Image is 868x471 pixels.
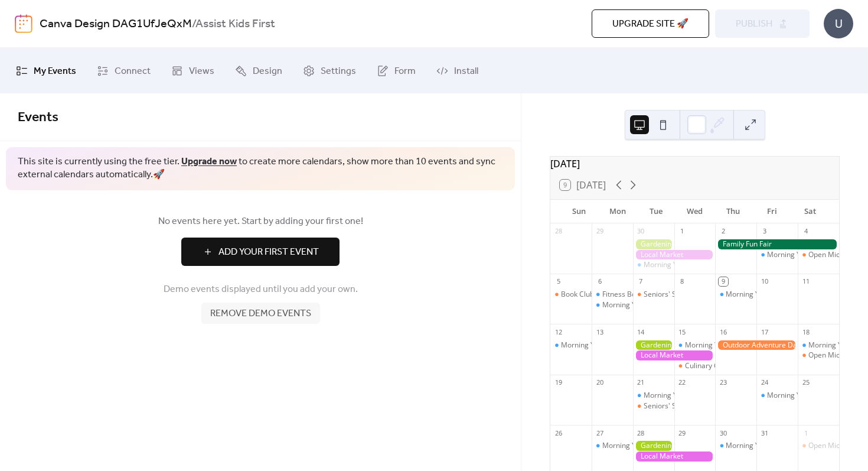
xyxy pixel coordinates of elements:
div: 12 [554,327,563,336]
span: Demo events displayed until you add your own. [164,282,358,297]
div: Morning Yoga Bliss [592,441,633,451]
span: No events here yet. Start by adding your first one! [18,215,503,229]
span: This site is currently using the free tier. to create more calendars, show more than 10 events an... [18,155,503,182]
div: 1 [678,227,687,236]
span: Design [253,62,282,80]
div: Morning Yoga Bliss [644,260,707,270]
div: 30 [637,227,645,236]
div: 14 [637,327,645,336]
div: Morning Yoga Bliss [767,250,830,260]
div: 24 [760,378,769,387]
div: 13 [595,327,604,336]
div: Morning Yoga Bliss [602,441,665,451]
div: Sat [791,200,830,223]
div: 3 [760,227,769,236]
div: 18 [801,327,810,336]
div: Outdoor Adventure Day [715,340,798,350]
div: 5 [554,277,563,286]
div: Tue [637,200,676,223]
div: Open Mic Night [798,350,839,360]
div: 2 [719,227,727,236]
div: 19 [554,378,563,387]
div: 4 [801,227,810,236]
div: Fitness Bootcamp [592,290,633,300]
div: Book Club Gathering [550,290,592,300]
div: 10 [760,277,769,286]
div: Local Market [633,451,716,462]
span: Install [454,62,478,80]
div: U [824,9,853,38]
div: Seniors' Social Tea [644,290,706,300]
span: Events [18,105,58,131]
div: Family Fun Fair [715,239,839,249]
div: Local Market [633,250,716,260]
div: 23 [719,378,727,387]
div: Open Mic Night [808,350,859,360]
div: Morning Yoga Bliss [633,260,674,270]
span: Add Your First Event [218,245,319,259]
div: Morning Yoga Bliss [602,300,665,310]
div: Morning Yoga Bliss [644,391,707,401]
div: 6 [595,277,604,286]
a: Connect [88,53,159,89]
div: Culinary Cooking Class [685,361,760,371]
div: Seniors' Social Tea [644,401,706,411]
a: Canva Design DAG1UfJeQxM [40,13,192,35]
div: Open Mic Night [808,250,859,260]
div: Fitness Bootcamp [602,290,661,300]
div: Mon [598,200,637,223]
div: Morning Yoga Bliss [561,340,624,350]
a: My Events [7,53,85,89]
a: Add Your First Event [18,238,503,266]
div: Book Club Gathering [561,290,629,300]
div: 8 [678,277,687,286]
div: 16 [719,327,727,336]
div: 11 [801,277,810,286]
div: Seniors' Social Tea [633,401,674,411]
div: Morning Yoga Bliss [756,391,798,401]
span: My Events [34,62,76,80]
img: logo [15,14,32,33]
div: Seniors' Social Tea [633,290,674,300]
span: Connect [115,62,151,80]
div: Sun [560,200,598,223]
div: 17 [760,327,769,336]
div: 30 [719,428,727,437]
div: Morning Yoga Bliss [767,391,830,401]
div: Gardening Workshop [633,239,674,249]
b: / [192,13,195,35]
div: Morning Yoga Bliss [592,300,633,310]
a: Install [428,53,487,89]
div: [DATE] [550,157,839,171]
span: Remove demo events [210,307,311,321]
div: Morning Yoga Bliss [726,441,789,451]
div: Morning Yoga Bliss [550,340,592,350]
button: Upgrade site 🚀 [592,9,709,38]
div: 29 [678,428,687,437]
div: Local Market [633,350,716,360]
div: 21 [637,378,645,387]
span: Form [394,62,416,80]
div: 7 [637,277,645,286]
div: Morning Yoga Bliss [633,391,674,401]
div: Culinary Cooking Class [674,361,716,371]
div: 26 [554,428,563,437]
div: 28 [637,428,645,437]
div: 9 [719,277,727,286]
div: Wed [676,200,714,223]
div: Morning Yoga Bliss [798,340,839,350]
div: Morning Yoga Bliss [726,290,789,300]
div: Morning Yoga Bliss [756,250,798,260]
div: 20 [595,378,604,387]
div: Open Mic Night [798,441,839,451]
div: 25 [801,378,810,387]
button: Add Your First Event [181,238,340,266]
button: Remove demo events [201,303,320,324]
a: Upgrade now [181,152,237,171]
span: Settings [321,62,356,80]
div: 1 [801,428,810,437]
div: Thu [714,200,752,223]
div: 15 [678,327,687,336]
div: 22 [678,378,687,387]
a: Form [368,53,425,89]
